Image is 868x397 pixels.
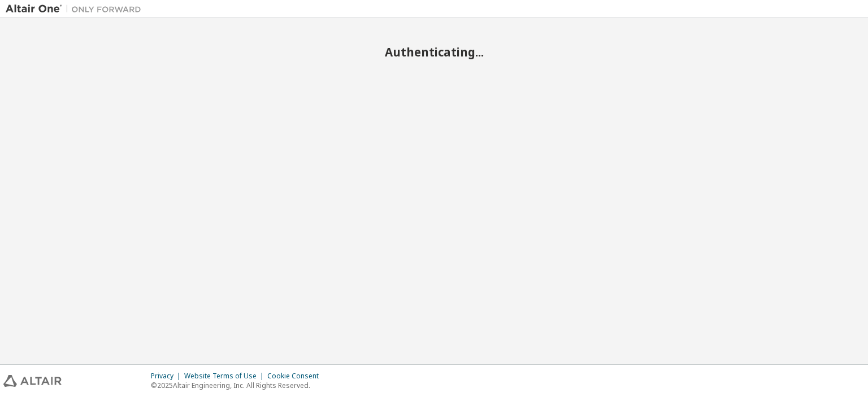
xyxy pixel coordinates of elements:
h2: Authenticating... [6,45,862,59]
img: altair_logo.svg [3,375,62,387]
div: Website Terms of Use [184,372,267,381]
p: © 2025 Altair Engineering, Inc. All Rights Reserved. [151,381,325,390]
img: Altair One [6,3,147,15]
div: Cookie Consent [267,372,325,381]
div: Privacy [151,372,184,381]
